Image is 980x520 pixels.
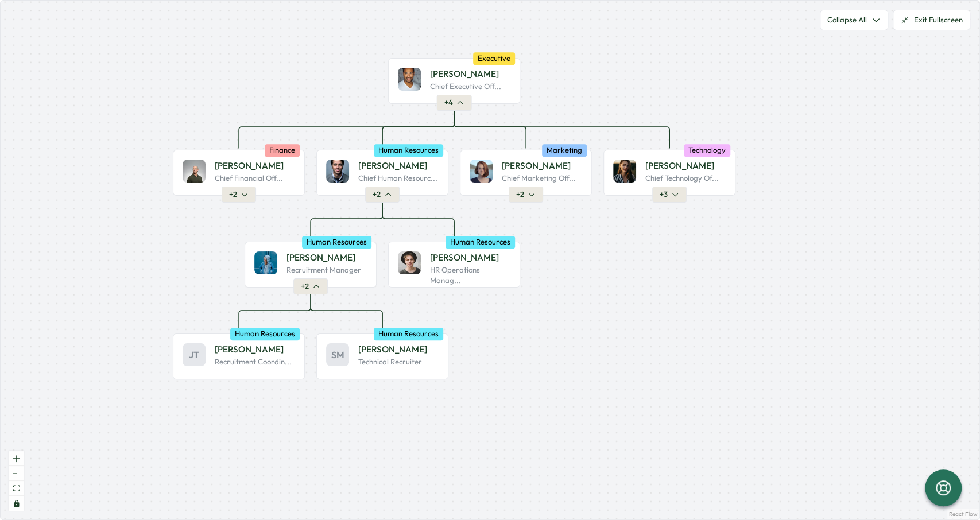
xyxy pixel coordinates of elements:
img: Kate Harris [254,251,277,274]
div: [PERSON_NAME]Recruitment Coordin...Human Resources [173,333,305,379]
div: Finance [265,144,300,157]
p: [PERSON_NAME] [215,343,284,356]
p: Recruitment Manager [286,265,361,275]
p: [PERSON_NAME] [502,160,571,172]
img: Charlie Wilson [326,160,349,183]
p: Chief Financial Off... [215,173,283,184]
img: Alice Brown [470,160,493,183]
button: +2 [222,187,256,203]
p: [PERSON_NAME] [645,160,714,172]
p: [PERSON_NAME] [358,343,427,356]
p: Technical Recruiter [358,357,422,367]
div: Kate Harris[PERSON_NAME]Recruitment ManagerHuman Resources+2 [245,242,377,288]
span: + 2 [516,189,524,200]
p: [PERSON_NAME] [286,251,355,264]
button: +3 [652,187,687,203]
p: [PERSON_NAME] [215,160,284,172]
div: [PERSON_NAME]Chief Financial Off...Finance+2 [173,150,305,196]
p: [PERSON_NAME] [430,68,499,80]
span: + 4 [444,98,453,108]
span: + 2 [229,189,237,200]
p: HR Operations Manag... [430,265,510,285]
div: Human Resources [446,236,515,249]
p: [PERSON_NAME] [430,251,499,264]
span: + 2 [301,281,309,292]
p: Chief Executive Off... [430,82,501,92]
div: Technology [684,144,730,157]
img: John Doe [398,68,421,91]
span: + 3 [660,189,668,200]
p: Chief Marketing Off... [502,173,576,184]
p: Recruitment Coordin... [215,357,292,367]
button: +2 [293,278,328,294]
div: John Doe[PERSON_NAME]Chief Executive Off...+4 [388,58,520,104]
p: Chief Human Resourc... [358,173,437,184]
span: + 2 [373,189,381,200]
div: Charlie Wilson[PERSON_NAME]Chief Human Resourc...Human Resources+2 [316,150,448,196]
p: [PERSON_NAME] [358,160,427,172]
div: Liam Clark[PERSON_NAME]HR Operations Manag...Human Resources [388,242,520,288]
div: Human Resources [230,328,300,340]
button: +4 [437,95,472,111]
span: SM [331,348,344,361]
div: Jane Smith[PERSON_NAME]Chief Technology Of...Technology+3 [603,150,735,196]
div: Marketing [542,144,587,157]
div: SM[PERSON_NAME]Technical RecruiterHuman Resources [316,333,448,379]
img: Liam Clark [398,251,421,274]
p: Chief Technology Of... [645,173,719,184]
button: +2 [365,187,400,203]
div: Human Resources [302,236,371,249]
img: Jane Smith [613,160,636,183]
div: Human Resources [374,144,443,157]
button: +2 [509,187,543,203]
div: Alice Brown[PERSON_NAME]Chief Marketing Off...Marketing+2 [460,150,592,196]
div: Human Resources [374,328,443,340]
